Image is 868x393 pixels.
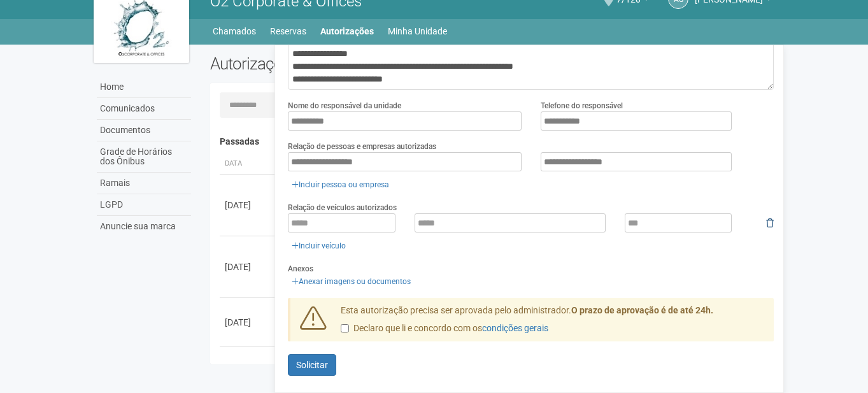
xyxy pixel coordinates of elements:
[388,22,447,40] a: Minha Unidade
[97,76,191,98] a: Home
[225,316,272,329] div: [DATE]
[220,137,765,146] h4: Passadas
[220,154,277,175] th: Data
[97,141,191,173] a: Grade de Horários dos Ônibus
[225,199,272,211] div: [DATE]
[288,354,336,376] button: Solicitar
[210,54,483,73] h2: Autorizações
[270,22,306,40] a: Reservas
[288,141,436,152] label: Relação de pessoas e empresas autorizadas
[288,202,397,213] label: Relação de veículos autorizados
[97,120,191,141] a: Documentos
[571,305,713,315] strong: O prazo de aprovação é de até 24h.
[320,22,374,40] a: Autorizações
[288,100,401,111] label: Nome do responsável da unidade
[288,178,393,192] a: Incluir pessoa ou empresa
[97,173,191,194] a: Ramais
[331,304,774,341] div: Esta autorização precisa ser aprovada pelo administrador.
[541,100,623,111] label: Telefone do responsável
[225,261,272,273] div: [DATE]
[213,22,256,40] a: Chamados
[288,263,313,275] label: Anexos
[97,194,191,216] a: LGPD
[766,218,774,227] i: Remover
[296,360,328,370] span: Solicitar
[482,323,548,333] a: condições gerais
[97,98,191,120] a: Comunicados
[97,216,191,237] a: Anuncie sua marca
[341,324,349,332] input: Declaro que li e concordo com oscondições gerais
[288,275,415,289] a: Anexar imagens ou documentos
[288,239,350,253] a: Incluir veículo
[341,322,548,335] label: Declaro que li e concordo com os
